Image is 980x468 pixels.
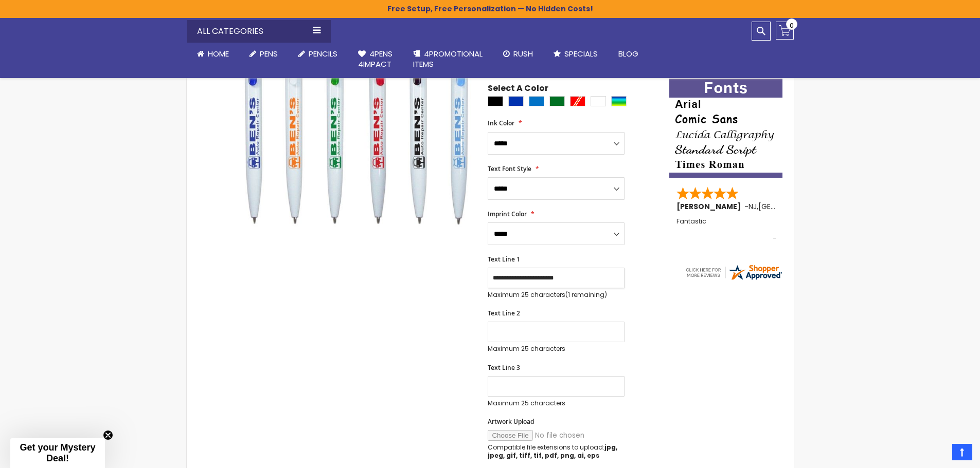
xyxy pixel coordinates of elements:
[288,43,348,65] a: Pencils
[676,218,776,240] div: Fantastic
[488,417,534,426] span: Artwork Upload
[103,430,113,440] button: Close teaser
[543,43,608,65] a: Specials
[611,96,627,106] div: Assorted
[488,164,531,173] span: Text Font Style
[565,290,607,299] span: (1 remaining)
[669,79,782,178] img: font-personalization-examples
[618,48,638,59] span: Blog
[758,201,834,212] span: [GEOGRAPHIC_DATA]
[488,119,514,127] span: Ink Color
[239,43,288,65] a: Pens
[309,48,337,59] span: Pencils
[208,48,229,59] span: Home
[403,43,493,76] a: 4PROMOTIONALITEMS
[488,210,527,218] span: Imprint Color
[549,96,565,106] div: Green
[488,443,617,460] strong: jpg, jpeg, gif, tiff, tif, pdf, png, ai, eps
[488,399,625,407] p: Maximum 25 characters
[790,21,794,30] span: 0
[187,20,331,43] div: All Categories
[684,263,783,282] img: 4pens.com widget logo
[776,22,794,40] a: 0
[676,201,744,212] span: [PERSON_NAME]
[488,363,520,372] span: Text Line 3
[488,291,625,299] p: Maximum 25 characters
[20,442,95,463] span: Get your Mystery Deal!
[187,43,239,65] a: Home
[488,345,625,353] p: Maximum 25 characters
[358,48,393,69] span: 4Pens 4impact
[529,96,544,106] div: Blue Light
[488,83,548,97] span: Select A Color
[493,43,543,65] a: Rush
[488,96,503,106] div: Black
[260,48,278,59] span: Pens
[744,201,834,212] span: - ,
[591,96,606,106] div: White
[488,443,625,460] p: Compatible file extensions to upload:
[348,43,403,76] a: 4Pens4impact
[564,48,598,59] span: Specials
[684,275,783,284] a: 4pens.com certificate URL
[513,48,533,59] span: Rush
[488,255,520,264] span: Text Line 1
[749,201,757,212] span: NJ
[508,96,524,106] div: Blue
[10,438,105,468] div: Get your Mystery Deal!Close teaser
[413,48,483,69] span: 4PROMOTIONAL ITEMS
[488,309,520,317] span: Text Line 2
[608,43,649,65] a: Blog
